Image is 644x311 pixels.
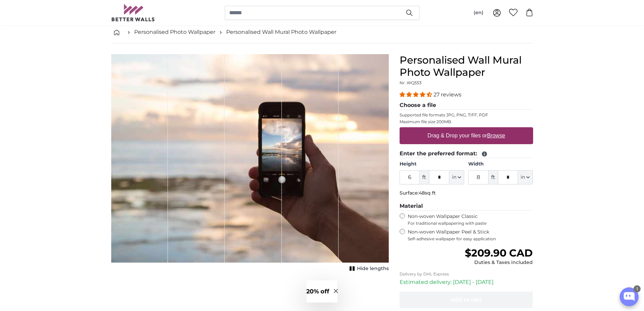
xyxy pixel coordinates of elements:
[408,229,533,242] label: Non-woven Wallpaper Peel & Stick
[400,292,533,308] button: Add to cart
[400,202,533,210] legend: Material
[433,91,461,98] span: 27 reviews
[111,54,389,273] div: 1 of 1
[111,21,533,43] nav: breadcrumbs
[634,285,641,292] div: 1
[400,91,433,98] span: 4.41 stars
[487,133,505,138] u: Browse
[357,265,389,272] span: Hide lengths
[450,296,482,303] span: Add to cart
[348,264,389,273] button: Hide lengths
[488,170,498,184] span: ft
[111,4,155,21] img: Betterwalls
[134,28,215,36] a: Personalised Photo Wallpaper
[449,170,464,184] button: in
[400,119,533,125] p: Maximum file size 200MB.
[226,28,336,36] a: Personalised Wall Mural Photo Wallpaper
[400,112,533,118] p: Supported file formats JPG, PNG, TIFF, PDF
[400,101,533,110] legend: Choose a file
[400,278,533,286] p: Estimated delivery: [DATE] - [DATE]
[400,161,464,168] label: Height
[468,7,489,19] button: (en)
[408,213,533,226] label: Non-woven Wallpaper Classic
[420,170,429,184] span: ft
[465,259,533,266] div: Duties & Taxes included
[400,150,533,158] legend: Enter the preferred format:
[419,190,436,196] span: 48sq ft
[521,174,525,181] span: in
[518,170,533,184] button: in
[408,236,533,242] span: Self-adhesive wallpaper for easy application
[400,190,533,197] p: Surface:
[620,287,639,306] button: Open chatbox
[425,129,507,142] label: Drag & Drop your files or
[400,54,533,79] h1: Personalised Wall Mural Photo Wallpaper
[408,221,533,226] span: For traditional wallpapering with paste
[400,271,533,277] p: Delivery by DHL Express
[465,247,533,259] span: $209.90 CAD
[400,80,422,85] span: Nr. WQ553
[452,174,456,181] span: in
[468,161,533,168] label: Width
